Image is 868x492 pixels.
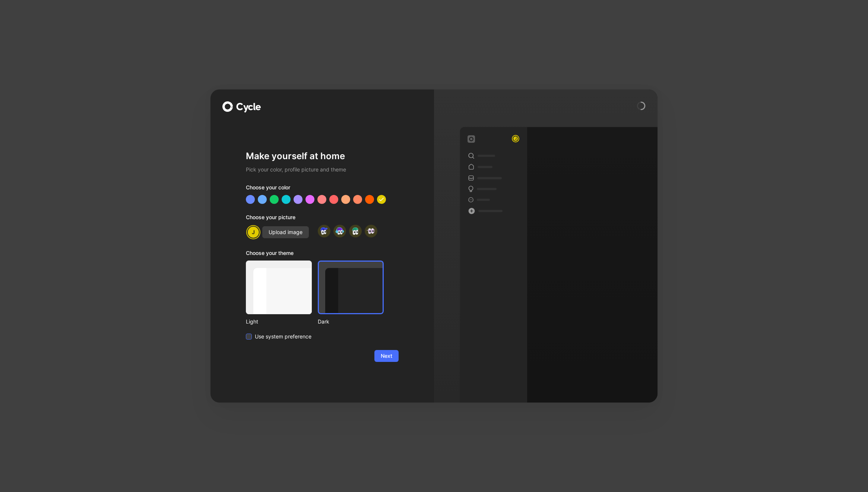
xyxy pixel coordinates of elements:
div: Light [246,317,312,326]
div: Choose your color [246,183,399,195]
h2: Pick your color, profile picture and theme [246,165,399,174]
img: avatar [350,226,360,236]
div: Choose your picture [246,213,399,225]
span: Use system preference [255,332,311,341]
span: Next [381,351,392,360]
img: workspace-default-logo-wX5zAyuM.png [468,135,475,143]
button: Next [374,350,399,362]
img: avatar [366,226,376,236]
div: Dark [318,317,384,326]
img: avatar [335,226,345,236]
div: J [247,226,260,239]
span: Upload image [269,228,302,237]
div: J [513,136,519,142]
div: Choose your theme [246,249,384,261]
img: avatar [319,226,329,236]
h1: Make yourself at home [246,150,399,162]
button: Upload image [262,226,309,238]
